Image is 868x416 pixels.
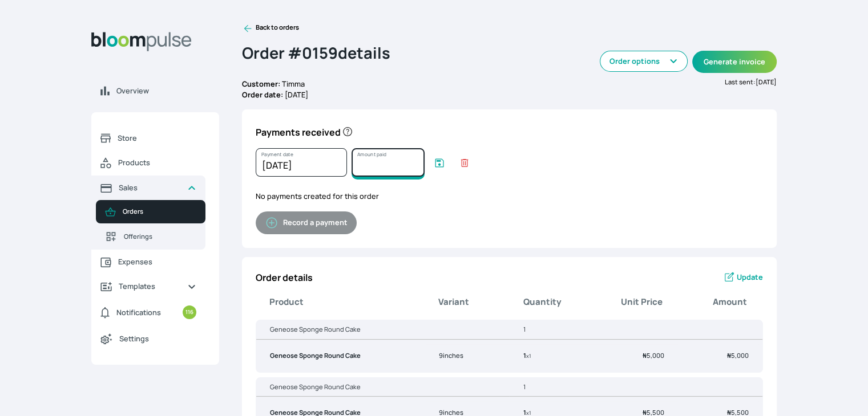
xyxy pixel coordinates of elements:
td: 9inches [425,344,510,368]
span: Notifications [116,307,161,318]
span: Overview [116,85,210,96]
span: Settings [119,333,196,344]
b: Amount [713,296,747,309]
span: Offerings [124,232,196,242]
span: Expenses [118,256,196,267]
aside: Sidebar [91,23,219,402]
h2: Order # 0159 details [242,37,510,79]
b: Order date: [242,89,283,100]
a: Back to orders [242,23,299,34]
button: Order options [600,51,688,72]
span: 5,000 [727,351,749,360]
span: ₦ [727,351,731,360]
p: Order details [256,271,313,284]
b: Variant [438,296,469,309]
span: ₦ [643,351,647,360]
small: 116 [183,305,196,319]
a: Templates [91,274,205,299]
b: Customer: [242,79,280,89]
td: Geneose Sponge Round Cake [256,344,425,368]
a: Expenses [91,250,205,274]
th: 1 [509,325,762,340]
a: Orders [96,200,205,223]
p: [DATE] [242,89,510,100]
span: Store [118,133,196,144]
th: 1 [509,382,762,397]
small: x 1 [526,352,530,360]
span: Update [737,272,763,283]
p: Payments received [256,123,763,139]
th: Geneose Sponge Round Cake [256,325,509,340]
a: Products [91,150,205,176]
span: Products [118,157,196,168]
span: 5,000 [643,351,664,360]
p: Last sent: [DATE] [510,78,777,87]
th: Geneose Sponge Round Cake [256,382,509,397]
button: Generate invoice [692,51,777,73]
span: Sales [119,182,178,193]
span: Orders [123,207,196,217]
a: Update [723,271,763,284]
span: Templates [119,281,178,292]
b: Quantity [523,296,561,309]
b: Product [269,296,304,309]
a: Settings [91,326,205,351]
img: Bloom Logo [91,32,192,51]
a: Notifications116 [91,299,205,326]
b: Unit Price [621,296,663,309]
a: Sales [91,176,205,200]
a: Store [91,126,205,150]
p: Timma [242,79,510,89]
a: Overview [91,79,219,103]
td: 1 [509,344,594,368]
a: Offerings [96,223,205,250]
p: No payments created for this order [256,191,763,202]
button: Record a payment [256,211,357,234]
